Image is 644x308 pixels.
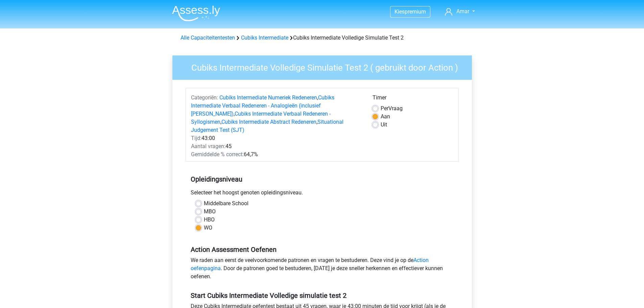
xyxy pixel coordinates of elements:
span: Tijd: [191,135,201,141]
div: 64,7% [186,150,367,159]
span: Gemiddelde % correct: [191,151,244,158]
a: Cubiks Intermediate Verbaal Redeneren - Syllogismen [191,111,331,125]
label: Middelbare School [204,199,248,208]
h3: Cubiks Intermediate Volledige Simulatie Test 2 ( gebruikt door Action ) [183,60,467,73]
h5: Action Assessment Oefenen [191,245,454,254]
label: Vraag [381,104,403,113]
div: Cubiks Intermediate Volledige Simulatie Test 2 [178,34,467,42]
span: Amar [456,8,469,15]
a: Cubiks Intermediate [241,34,288,41]
div: We raden aan eerst de veelvoorkomende patronen en vragen te bestuderen. Deze vind je op de . Door... [186,256,459,283]
label: Uit [381,121,387,129]
label: HBO [204,216,215,224]
a: Cubiks Intermediate Numeriek Redeneren [219,94,317,101]
span: Kies [395,8,405,15]
div: 45 [186,142,367,150]
span: Categoriën: [191,94,218,101]
label: Aan [381,113,390,121]
h5: Opleidingsniveau [191,172,454,186]
a: Alle Capaciteitentesten [181,34,235,41]
div: , , , , [186,94,367,134]
a: Kiespremium [390,7,430,16]
span: premium [405,8,426,15]
span: Per [381,105,388,112]
span: Aantal vragen: [191,143,225,149]
a: Amar [442,7,477,16]
h5: Start Cubiks Intermediate Volledige simulatie test 2 [191,291,454,300]
a: Cubiks Intermediate Abstract Redeneren [221,119,316,125]
a: Cubiks Intermediate Verbaal Redeneren - Analogieën (inclusief [PERSON_NAME]) [191,94,334,117]
div: Selecteer het hoogst genoten opleidingsniveau. [186,189,459,199]
div: 43:00 [186,134,367,142]
img: Assessly [172,5,220,21]
label: WO [204,224,212,232]
div: Timer [373,94,453,104]
label: MBO [204,208,216,216]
